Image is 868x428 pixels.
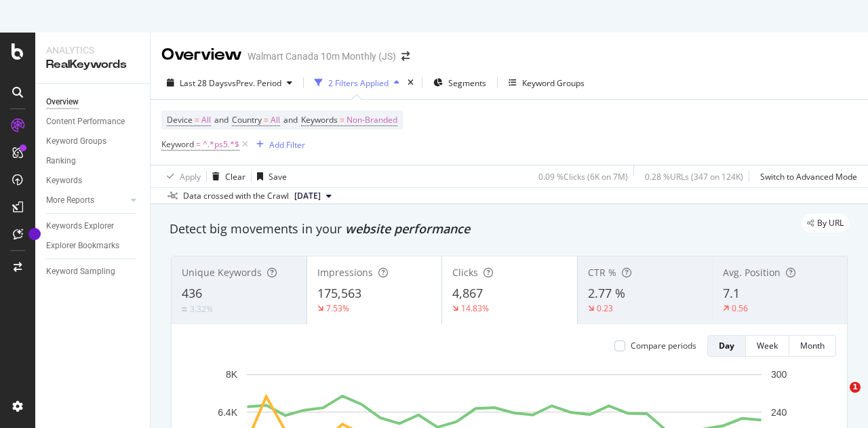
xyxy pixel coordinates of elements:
[755,166,857,187] button: Switch to Advanced Mode
[46,95,79,109] div: Overview
[251,136,305,153] button: Add Filter
[448,77,486,89] span: Segments
[161,166,201,187] button: Apply
[760,171,857,182] div: Switch to Advanced Mode
[645,171,743,182] div: 0.28 % URLs ( 347 on 124K )
[46,239,140,253] a: Explorer Bookmarks
[252,166,287,187] button: Save
[707,335,746,357] button: Day
[719,340,734,351] div: Day
[771,407,787,418] text: 240
[340,114,344,125] span: =
[289,188,337,204] button: [DATE]
[328,77,389,89] div: 2 Filters Applied
[46,115,125,129] div: Content Performance
[757,340,778,351] div: Week
[196,138,201,150] span: =
[723,285,740,301] span: 7.1
[180,171,201,182] div: Apply
[817,219,844,227] span: By URL
[461,303,489,314] div: 14.83%
[588,285,625,301] span: 2.77 %
[271,111,280,130] span: All
[588,266,616,279] span: CTR %
[309,72,405,94] button: 2 Filters Applied
[283,114,298,125] span: and
[195,114,199,125] span: =
[201,111,211,130] span: All
[538,171,628,182] div: 0.09 % Clicks ( 6K on 7M )
[207,166,245,187] button: Clear
[232,114,262,125] span: Country
[46,174,140,188] a: Keywords
[46,43,139,57] div: Analytics
[180,77,228,89] span: Last 28 Days
[850,382,861,393] span: 1
[789,335,836,357] button: Month
[28,228,41,240] div: Tooltip anchor
[46,193,127,208] a: More Reports
[401,52,410,61] div: arrow-right-arrow-left
[214,114,229,125] span: and
[347,111,397,130] span: Non-Branded
[182,266,262,279] span: Unique Keywords
[161,138,194,150] span: Keyword
[225,171,245,182] div: Clear
[522,77,585,89] div: Keyword Groups
[46,134,140,149] a: Keyword Groups
[182,307,187,311] img: Equal
[218,407,237,418] text: 6.4K
[228,77,281,89] span: vs Prev. Period
[269,139,305,151] div: Add Filter
[732,303,748,314] div: 0.56
[723,266,781,279] span: Avg. Position
[771,369,787,380] text: 300
[161,43,242,66] div: Overview
[46,265,115,279] div: Keyword Sampling
[452,285,483,301] span: 4,867
[46,239,119,253] div: Explorer Bookmarks
[746,335,789,357] button: Week
[46,95,140,109] a: Overview
[161,72,298,94] button: Last 28 DaysvsPrev. Period
[317,266,373,279] span: Impressions
[183,190,289,202] div: Data crossed with the Crawl
[46,115,140,129] a: Content Performance
[46,154,76,168] div: Ranking
[46,174,82,188] div: Keywords
[802,214,849,233] div: legacy label
[631,340,696,351] div: Compare periods
[182,285,202,301] span: 436
[452,266,478,279] span: Clicks
[46,219,140,233] a: Keywords Explorer
[264,114,269,125] span: =
[428,72,492,94] button: Segments
[326,303,349,314] div: 7.53%
[167,114,193,125] span: Device
[226,369,238,380] text: 8K
[46,193,94,208] div: More Reports
[46,265,140,279] a: Keyword Sampling
[800,340,825,351] div: Month
[597,303,613,314] div: 0.23
[822,382,854,414] iframe: Intercom live chat
[46,57,139,73] div: RealKeywords
[503,72,590,94] button: Keyword Groups
[301,114,338,125] span: Keywords
[248,50,396,63] div: Walmart Canada 10m Monthly (JS)
[405,76,416,90] div: times
[46,219,114,233] div: Keywords Explorer
[46,134,106,149] div: Keyword Groups
[317,285,361,301] span: 175,563
[269,171,287,182] div: Save
[190,303,213,315] div: 3.32%
[294,190,321,202] span: 2025 Aug. 15th
[46,154,140,168] a: Ranking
